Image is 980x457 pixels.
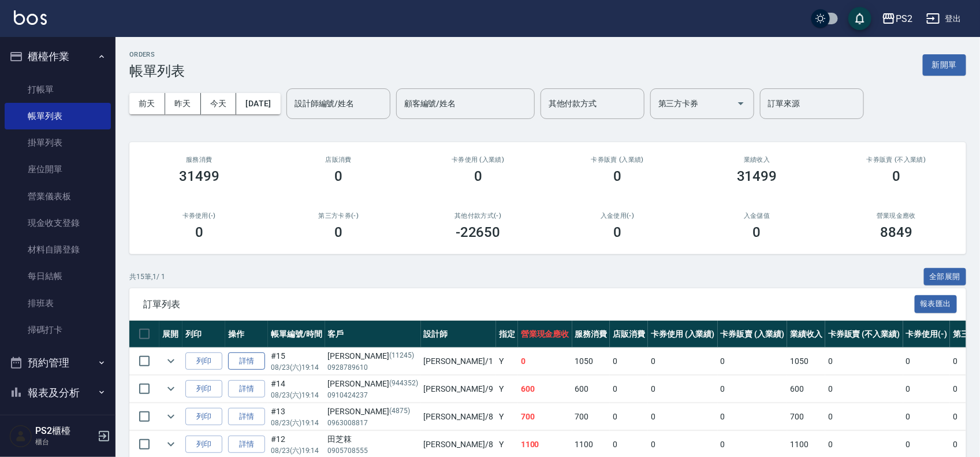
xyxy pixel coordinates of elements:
[5,263,111,289] a: 每日結帳
[271,390,322,400] p: 08/23 (六) 19:14
[572,321,610,348] th: 服務消費
[422,212,534,220] h2: 其他付款方式(-)
[572,403,610,430] td: 700
[648,348,718,375] td: 0
[143,212,255,220] h2: 卡券使用(-)
[825,376,903,403] td: 0
[572,376,610,403] td: 600
[129,93,165,114] button: 前天
[185,436,222,454] button: 列印
[903,348,951,375] td: 0
[903,403,951,430] td: 0
[162,380,180,397] button: expand row
[162,352,180,370] button: expand row
[5,103,111,129] a: 帳單列表
[496,321,518,348] th: 指定
[701,212,813,220] h2: 入金儲值
[496,348,518,375] td: Y
[268,348,325,375] td: #15
[328,418,418,428] p: 0963008817
[328,390,418,400] p: 0910424237
[718,321,788,348] th: 卡券販賣 (入業績)
[880,224,912,240] h3: 8849
[283,156,395,164] h2: 店販消費
[518,321,572,348] th: 營業現金應收
[841,212,953,220] h2: 營業現金應收
[162,408,180,425] button: expand row
[35,425,94,437] h5: PS2櫃檯
[271,362,322,373] p: 08/23 (六) 19:14
[129,63,185,79] h3: 帳單列表
[610,321,648,348] th: 店販消費
[892,168,900,184] h3: 0
[228,408,265,426] a: 詳情
[518,348,572,375] td: 0
[610,403,648,430] td: 0
[268,321,325,348] th: 帳單編號/時間
[825,348,903,375] td: 0
[877,7,917,31] button: PS2
[474,168,482,184] h3: 0
[915,295,957,313] button: 報表匯出
[923,59,966,70] a: 新開單
[389,378,418,390] p: (944352)
[228,380,265,398] a: 詳情
[572,348,610,375] td: 1050
[753,224,761,240] h3: 0
[915,298,957,309] a: 報表匯出
[924,268,967,286] button: 全部展開
[129,272,165,282] p: 共 15 筆, 1 / 1
[922,8,966,29] button: 登出
[389,406,410,418] p: (4875)
[787,403,825,430] td: 700
[179,168,219,184] h3: 31499
[896,12,912,26] div: PS2
[328,350,418,362] div: [PERSON_NAME]
[182,321,225,348] th: 列印
[143,156,255,164] h3: 服務消費
[228,352,265,370] a: 詳情
[159,321,182,348] th: 展開
[268,376,325,403] td: #14
[422,156,534,164] h2: 卡券使用 (入業績)
[201,93,237,114] button: 今天
[5,317,111,343] a: 掃碼打卡
[35,437,94,447] p: 櫃台
[610,348,648,375] td: 0
[825,321,903,348] th: 卡券販賣 (不入業績)
[421,403,496,430] td: [PERSON_NAME] /8
[185,352,222,370] button: 列印
[5,236,111,263] a: 材料自購登錄
[14,10,47,25] img: Logo
[903,321,951,348] th: 卡券使用(-)
[268,403,325,430] td: #13
[841,156,953,164] h2: 卡券販賣 (不入業績)
[613,168,621,184] h3: 0
[328,362,418,373] p: 0928789610
[129,51,185,58] h2: ORDERS
[5,290,111,317] a: 排班表
[518,376,572,403] td: 600
[165,93,201,114] button: 昨天
[610,376,648,403] td: 0
[5,76,111,103] a: 打帳單
[5,183,111,210] a: 營業儀表板
[825,403,903,430] td: 0
[9,425,32,448] img: Person
[334,168,342,184] h3: 0
[421,321,496,348] th: 設計師
[787,376,825,403] td: 600
[236,93,280,114] button: [DATE]
[162,436,180,453] button: expand row
[271,418,322,428] p: 08/23 (六) 19:14
[328,445,418,456] p: 0905708555
[5,407,111,437] button: 客戶管理
[562,212,674,220] h2: 入金使用(-)
[518,403,572,430] td: 700
[648,403,718,430] td: 0
[648,321,718,348] th: 卡券使用 (入業績)
[328,433,418,445] div: 田芝箖
[732,94,750,113] button: Open
[496,403,518,430] td: Y
[5,129,111,156] a: 掛單列表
